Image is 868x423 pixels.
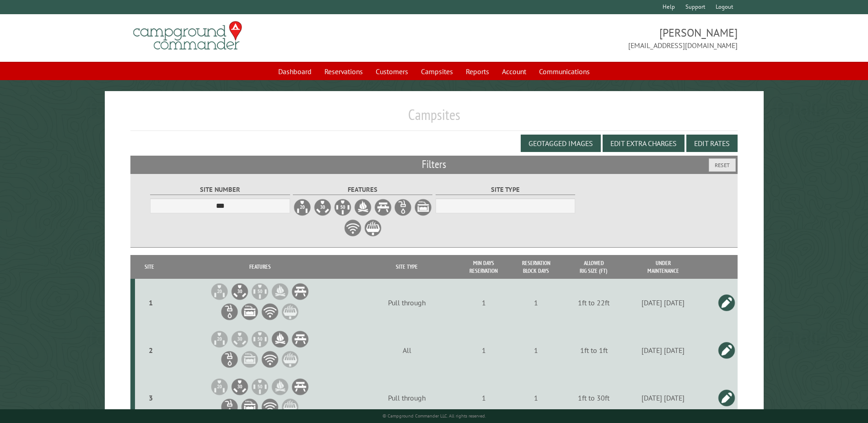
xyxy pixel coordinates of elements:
[130,156,737,173] h2: Filters
[313,198,332,217] label: 30A Electrical Hookup
[251,330,269,348] li: 50A Electrical Hookup
[512,346,561,355] div: 1
[356,255,458,279] th: Site Type
[139,346,162,355] div: 2
[414,198,432,217] label: Sewer Hookup
[564,346,624,355] div: 1ft to 1ft
[164,255,356,279] th: Features
[354,198,372,217] label: Firepit
[231,282,249,301] li: 30A Electrical Hookup
[512,298,561,307] div: 1
[394,198,412,217] label: Water Hookup
[231,330,249,348] li: 30A Electrical Hookup
[562,255,625,279] th: Allowed Rig Size (ft)
[521,135,601,152] button: Geotagged Images
[436,184,575,195] label: Site Type
[319,63,368,80] a: Reservations
[135,255,164,279] th: Site
[496,63,532,80] a: Account
[261,303,279,321] li: WiFi Service
[709,158,736,172] button: Reset
[261,398,279,416] li: WiFi Service
[273,63,317,80] a: Dashboard
[344,219,362,237] label: WiFi Service
[281,350,299,369] li: Grill
[271,378,289,396] li: Firepit
[130,106,737,131] h1: Campsites
[271,282,289,301] li: Firepit
[358,346,457,355] div: All
[374,198,392,217] label: Picnic Table
[434,25,738,51] span: [PERSON_NAME] [EMAIL_ADDRESS][DOMAIN_NAME]
[627,346,699,355] div: [DATE] [DATE]
[210,330,229,348] li: 20A Electrical Hookup
[291,378,309,396] li: Picnic Table
[627,298,699,307] div: [DATE] [DATE]
[221,303,239,321] li: Water Hookup
[291,282,309,301] li: Picnic Table
[534,63,595,80] a: Communications
[231,378,249,396] li: 30A Electrical Hookup
[281,303,299,321] li: Grill
[130,18,245,54] img: Campground Commander
[564,298,624,307] div: 1ft to 22ft
[139,393,162,402] div: 3
[293,198,312,217] label: 20A Electrical Hookup
[281,398,299,416] li: Grill
[458,255,510,279] th: Min Days Reservation
[459,346,508,355] div: 1
[564,393,624,402] div: 1ft to 30ft
[139,298,162,307] div: 1
[512,393,561,402] div: 1
[370,63,414,80] a: Customers
[717,293,736,312] a: Edit this campsite
[364,219,382,237] label: Grill
[415,63,458,80] a: Campsites
[358,393,457,402] div: Pull through
[625,255,701,279] th: Under Maintenance
[221,398,239,416] li: Water Hookup
[717,341,736,359] a: Edit this campsite
[241,303,259,321] li: Sewer Hookup
[221,350,239,369] li: Water Hookup
[251,282,269,301] li: 50A Electrical Hookup
[627,393,699,402] div: [DATE] [DATE]
[251,378,269,396] li: 50A Electrical Hookup
[459,298,508,307] div: 1
[603,135,685,152] button: Edit Extra Charges
[717,389,736,407] a: Edit this campsite
[210,282,229,301] li: 20A Electrical Hookup
[510,255,562,279] th: Reservation Block Days
[334,198,352,217] label: 50A Electrical Hookup
[210,378,229,396] li: 20A Electrical Hookup
[460,63,495,80] a: Reports
[261,350,279,369] li: WiFi Service
[686,135,738,152] button: Edit Rates
[241,398,259,416] li: Sewer Hookup
[459,393,508,402] div: 1
[293,184,432,195] label: Features
[383,413,486,419] small: © Campground Commander LLC. All rights reserved.
[241,350,259,369] li: Sewer Hookup
[150,184,290,195] label: Site Number
[291,330,309,348] li: Picnic Table
[358,298,457,307] div: Pull through
[271,330,289,348] li: Firepit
